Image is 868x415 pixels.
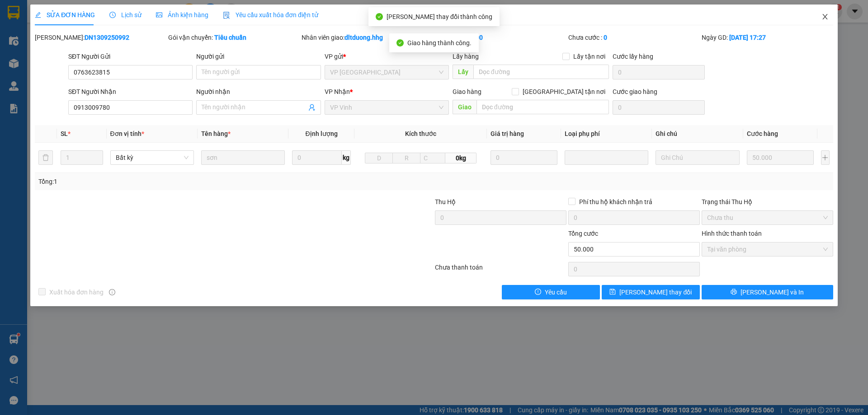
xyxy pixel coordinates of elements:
[325,88,350,95] span: VP Nhận
[535,289,541,296] span: exclamation-circle
[568,230,598,237] span: Tổng cước
[821,150,830,165] button: plus
[729,34,766,41] b: [DATE] 17:27
[308,104,316,111] span: user-add
[223,11,318,19] span: Yêu cầu xuất hóa đơn điện tử
[116,151,189,164] span: Bất kỳ
[613,88,657,95] label: Cước giao hàng
[453,100,476,114] span: Giao
[747,150,814,165] input: 0
[619,287,692,297] span: [PERSON_NAME] thay đổi
[302,33,433,42] div: Nhân viên giao:
[214,34,246,41] b: Tiêu chuẩn
[156,12,162,18] span: picture
[376,13,383,20] span: check-circle
[613,53,653,60] label: Cước lấy hàng
[435,198,456,205] span: Thu Hộ
[156,11,208,19] span: Ảnh kiện hàng
[613,100,705,115] input: Cước giao hàng
[702,230,762,237] label: Hình thức thanh toán
[46,287,107,297] span: Xuất hóa đơn hàng
[435,33,566,42] div: Cước rồi :
[305,130,337,137] span: Định lượng
[196,51,321,61] div: Người gửi
[476,100,609,114] input: Dọc đường
[570,51,609,61] span: Lấy tận nơi
[110,130,144,137] span: Đơn vị tính
[747,130,778,137] span: Cước hàng
[561,125,652,143] th: Loại phụ phí
[473,65,609,79] input: Dọc đường
[613,65,705,79] input: Cước lấy hàng
[702,33,833,42] div: Ngày GD:
[453,65,473,79] span: Lấy
[491,150,558,165] input: 0
[707,242,828,256] span: Tại văn phòng
[387,13,492,20] span: [PERSON_NAME] thay đổi thành công
[201,150,285,165] input: VD: Bàn, Ghế
[201,130,231,137] span: Tên hàng
[109,11,142,19] span: Lịch sử
[38,150,53,165] button: delete
[38,177,335,187] div: Tổng: 1
[568,33,700,42] div: Chưa cước :
[445,153,476,163] span: 0kg
[85,34,129,41] b: DN1309250992
[702,285,833,299] button: printer[PERSON_NAME] và In
[109,12,116,18] span: clock-circle
[405,130,436,137] span: Kích thước
[35,11,95,19] span: SỬA ĐƠN HÀNG
[604,34,607,41] b: 0
[342,150,351,165] span: kg
[420,153,445,163] input: C
[330,101,443,114] span: VP Vinh
[812,5,838,30] button: Close
[731,289,737,296] span: printer
[821,13,829,20] span: close
[609,289,616,296] span: save
[68,87,193,97] div: SĐT Người Nhận
[392,153,420,163] input: R
[223,12,230,19] img: icon
[109,289,115,295] span: info-circle
[453,53,479,60] span: Lấy hàng
[656,150,739,165] input: Ghi Chú
[707,211,828,224] span: Chưa thu
[35,12,41,18] span: edit
[602,285,700,299] button: save[PERSON_NAME] thay đổi
[396,39,404,47] span: check-circle
[407,39,472,47] span: Giao hàng thành công.
[702,197,833,207] div: Trạng thái Thu Hộ
[35,33,166,42] div: [PERSON_NAME]:
[330,65,443,79] span: VP Đà Nẵng
[453,88,481,95] span: Giao hàng
[325,51,449,61] div: VP gửi
[196,87,321,97] div: Người nhận
[434,262,567,278] div: Chưa thanh toán
[519,87,609,97] span: [GEOGRAPHIC_DATA] tận nơi
[365,153,393,163] input: D
[741,287,804,297] span: [PERSON_NAME] và In
[61,130,68,137] span: SL
[168,33,300,42] div: Gói vận chuyển:
[545,287,567,297] span: Yêu cầu
[652,125,743,143] th: Ghi chú
[502,285,600,299] button: exclamation-circleYêu cầu
[68,51,193,61] div: SĐT Người Gửi
[576,197,656,207] span: Phí thu hộ khách nhận trả
[491,130,524,137] span: Giá trị hàng
[344,34,383,41] b: dltduong.hhg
